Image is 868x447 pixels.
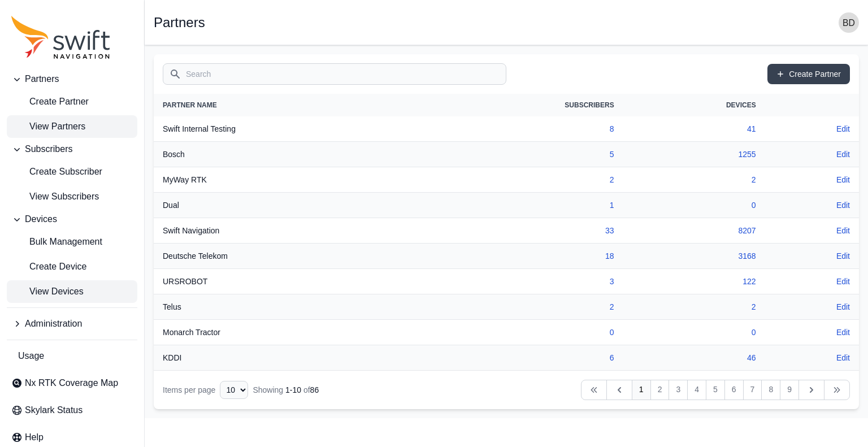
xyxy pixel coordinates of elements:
[163,63,506,85] input: Search
[738,226,756,235] a: 8207
[7,208,137,231] button: Devices
[7,138,137,160] button: Subscribers
[11,120,85,133] span: View Partners
[7,280,137,303] a: View Devices
[752,328,756,337] a: 0
[154,371,859,409] nav: Table navigation
[752,201,756,210] a: 0
[752,302,756,311] a: 2
[7,399,137,422] a: Skylark Status
[743,380,762,400] a: 7
[154,116,423,142] th: Swift Internal Testing
[780,380,799,400] a: 9
[7,115,137,138] a: View Partners
[154,294,423,320] th: Telus
[253,384,319,396] div: Showing of
[836,276,850,287] a: Edit
[25,431,44,444] span: Help
[163,385,215,394] span: Items per page
[836,174,850,185] a: Edit
[747,353,756,362] a: 46
[610,175,614,184] a: 2
[154,345,423,371] th: KDDI
[610,302,614,311] a: 2
[836,225,850,236] a: Edit
[154,269,423,294] th: URSROBOT
[610,201,614,210] a: 1
[154,193,423,218] th: Dual
[610,277,614,286] a: 3
[767,64,850,84] a: Create Partner
[7,185,137,208] a: View Subscribers
[7,255,137,278] a: Create Device
[738,251,756,261] a: 3168
[220,381,248,399] select: Display Limit
[7,345,137,367] a: Usage
[738,150,756,159] a: 1255
[724,380,744,400] a: 6
[605,251,614,261] a: 18
[706,380,725,400] a: 5
[743,277,756,286] a: 122
[154,244,423,269] th: Deutsche Telekom
[7,160,137,183] a: Create Subscriber
[18,349,44,363] span: Usage
[836,250,850,262] a: Edit
[154,142,423,167] th: Bosch
[836,352,850,363] a: Edit
[7,313,137,335] button: Administration
[25,403,83,417] span: Skylark Status
[7,68,137,90] button: Partners
[605,226,614,235] a: 33
[7,372,137,394] a: Nx RTK Coverage Map
[836,301,850,313] a: Edit
[25,142,72,156] span: Subscribers
[25,72,59,86] span: Partners
[154,94,423,116] th: Partner Name
[310,385,319,394] span: 86
[747,124,756,133] a: 41
[687,380,706,400] a: 4
[610,124,614,133] a: 8
[285,385,301,394] span: 1 - 10
[11,285,84,298] span: View Devices
[836,123,850,134] a: Edit
[11,235,102,249] span: Bulk Management
[669,380,688,400] a: 3
[650,380,670,400] a: 2
[610,150,614,159] a: 5
[610,353,614,362] a: 6
[25,212,57,226] span: Devices
[836,327,850,338] a: Edit
[154,16,205,29] h1: Partners
[154,320,423,345] th: Monarch Tractor
[423,94,623,116] th: Subscribers
[761,380,780,400] a: 8
[623,94,765,116] th: Devices
[11,95,89,109] span: Create Partner
[154,167,423,193] th: MyWay RTK
[154,218,423,244] th: Swift Navigation
[11,165,102,179] span: Create Subscriber
[11,260,86,274] span: Create Device
[752,175,756,184] a: 2
[7,90,137,113] a: create-partner
[7,231,137,253] a: Bulk Management
[839,12,859,33] img: user photo
[610,328,614,337] a: 0
[836,149,850,160] a: Edit
[11,190,99,203] span: View Subscribers
[836,199,850,211] a: Edit
[632,380,651,400] a: 1
[25,376,118,390] span: Nx RTK Coverage Map
[25,317,82,331] span: Administration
